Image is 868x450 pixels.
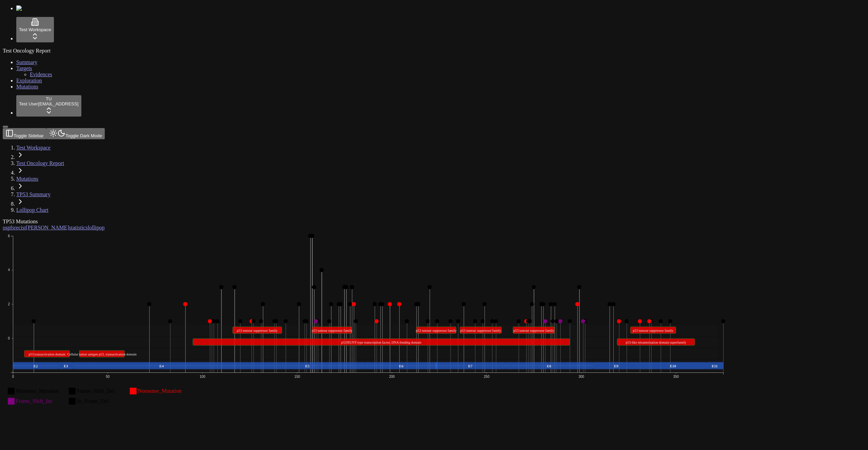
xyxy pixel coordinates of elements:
[399,364,404,368] text: E6
[3,219,800,225] div: TP53 Mutations
[3,225,7,230] span: os
[3,48,865,54] div: Test Oncology Report
[712,364,718,368] text: E11
[614,364,619,368] text: E9
[547,364,552,368] text: E8
[16,17,54,42] button: Test Workspace
[674,375,679,379] text: 350
[30,71,52,77] a: Evidences
[200,375,205,379] text: 100
[469,364,473,368] text: E7
[341,341,421,344] text: p53/RUNT-type transcription factor, DNA-binding domain
[77,398,109,404] text: In_Frame_Del
[106,375,110,379] text: 50
[3,128,46,139] button: Toggle Sidebar
[16,5,42,12] img: Numenos
[8,268,10,272] text: 4
[138,388,182,394] text: Nonsense_Mutation
[46,128,105,139] button: Toggle Dark Mode
[670,364,677,368] text: E10
[416,329,457,332] text: p53 tumour suppressor family
[16,398,53,404] text: Frame_Shift_Ins
[16,176,38,182] a: Mutations
[16,207,48,213] a: Lollipop Chart
[3,145,800,213] nav: breadcrumb
[77,388,115,394] text: Frame_Shift_Del
[12,375,14,379] text: 0
[295,375,300,379] text: 150
[8,302,10,306] text: 2
[16,59,37,65] a: Summary
[626,341,687,344] text: p53-like tetramerisation domain superfamily
[16,191,51,197] a: TP53 Summary
[514,329,554,332] text: p53 tumour suppressor family
[65,133,102,138] span: Toggle Dark Mode
[484,375,490,379] text: 250
[389,375,395,379] text: 200
[16,160,64,166] a: Test Oncology Report
[461,329,501,332] text: p53 tumour suppressor family
[64,364,68,368] text: E3
[8,336,10,340] text: 0
[16,95,81,117] button: TUTest User[EMAIL_ADDRESS]
[7,225,14,230] span: pfs
[28,352,65,356] text: p53 transactivation domain
[16,388,59,394] text: Missense_Mutation
[159,364,164,368] text: E4
[26,225,69,230] span: [PERSON_NAME]
[14,133,44,138] span: Toggle Sidebar
[38,101,78,106] span: [EMAIL_ADDRESS]
[88,225,105,230] span: lollipop
[19,101,38,106] span: Test User
[16,65,32,71] a: Targets
[69,225,88,230] span: statistics
[16,84,38,89] a: Mutations
[34,364,38,368] text: E2
[16,145,51,150] a: Test Workspace
[14,225,26,230] span: recist
[312,329,353,332] text: p53 tumour suppressor family
[3,126,8,128] button: Toggle Sidebar
[237,329,278,332] text: p53 tumour suppressor family
[305,364,310,368] text: E5
[8,234,10,238] text: 6
[633,329,674,332] text: p53 tumour suppressor family
[67,352,137,356] text: Cellular tumor antigen p53, transactivation domain
[46,96,52,101] span: TU
[19,27,51,32] span: Test Workspace
[16,78,42,83] a: Exploration
[579,375,585,379] text: 300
